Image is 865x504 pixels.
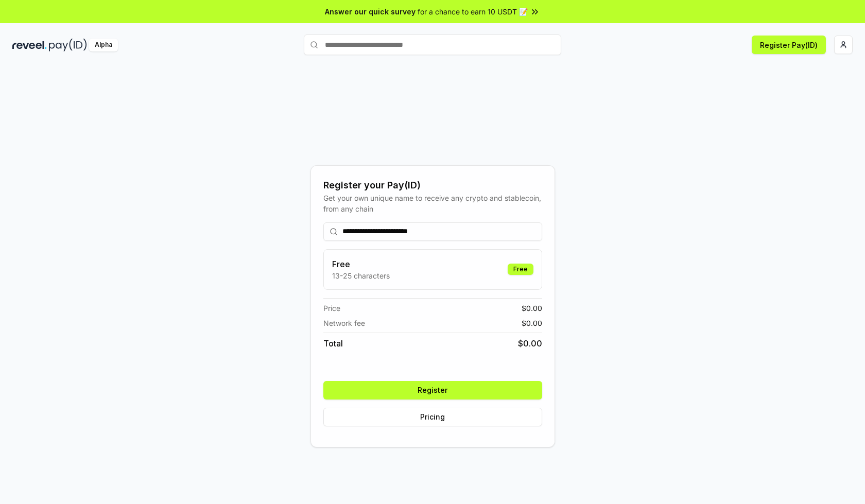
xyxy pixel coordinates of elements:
h3: Free [332,258,390,270]
span: $ 0.00 [522,303,542,314]
span: for a chance to earn 10 USDT 📝 [418,6,528,17]
span: $ 0.00 [522,318,542,328]
img: pay_id [49,39,87,51]
span: Network fee [323,318,365,328]
div: Get your own unique name to receive any crypto and stablecoin, from any chain [323,193,542,214]
button: Register [323,381,542,399]
button: Register Pay(ID) [752,36,826,54]
p: 13-25 characters [332,270,390,281]
span: Total [323,337,343,350]
div: Register your Pay(ID) [323,178,542,193]
div: Alpha [89,39,118,51]
span: Answer our quick survey [325,6,416,17]
span: Price [323,303,340,314]
img: reveel_dark [12,39,47,51]
button: Pricing [323,408,542,426]
div: Free [508,264,533,275]
span: $ 0.00 [518,337,542,350]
